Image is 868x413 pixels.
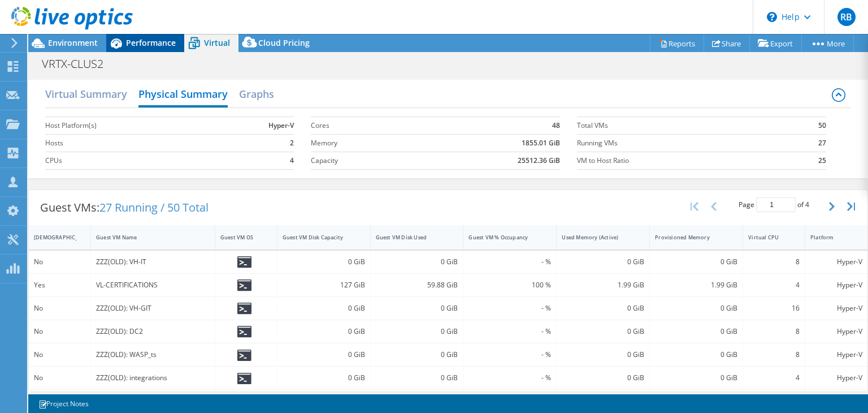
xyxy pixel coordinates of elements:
[220,234,258,241] div: Guest VM OS
[810,279,862,291] div: Hyper-V
[48,37,98,48] span: Environment
[468,279,551,291] div: 100 %
[748,349,800,361] div: 8
[704,35,750,52] a: Share
[562,234,631,241] div: Used Memory (Active)
[468,372,551,384] div: - %
[655,302,737,315] div: 0 GiB
[34,325,85,338] div: No
[45,120,218,131] label: Host Platform(s)
[655,234,724,241] div: Provisioned Memory
[34,349,85,361] div: No
[552,120,560,131] b: 48
[468,234,537,241] div: Guest VM % Occupancy
[818,155,826,166] b: 25
[818,137,826,149] b: 27
[290,137,294,149] b: 2
[756,197,796,212] input: jump to page
[468,325,551,338] div: - %
[577,137,796,149] label: Running VMs
[655,325,737,338] div: 0 GiB
[767,12,777,22] svg: \n
[45,137,218,149] label: Hosts
[34,234,72,241] div: [DEMOGRAPHIC_DATA]
[37,58,121,70] h1: VRTX-CLUS2
[522,137,560,149] b: 1855.01 GiB
[837,8,856,26] span: RB
[311,137,419,149] label: Memory
[376,349,458,361] div: 0 GiB
[290,155,294,166] b: 4
[468,302,551,315] div: - %
[562,256,644,268] div: 0 GiB
[96,372,210,384] div: ZZZ(OLD): integrations
[739,197,809,212] span: Page of
[749,35,802,52] a: Export
[239,83,274,105] h2: Graphs
[748,372,800,384] div: 4
[650,35,704,52] a: Reports
[34,372,85,384] div: No
[96,279,210,291] div: VL-CERTIFICATIONS
[45,155,218,166] label: CPUs
[283,256,365,268] div: 0 GiB
[138,83,228,107] h2: Physical Summary
[283,372,365,384] div: 0 GiB
[655,279,737,291] div: 1.99 GiB
[748,234,786,241] div: Virtual CPU
[99,200,209,215] span: 27 Running / 50 Total
[562,372,644,384] div: 0 GiB
[376,302,458,315] div: 0 GiB
[376,325,458,338] div: 0 GiB
[283,325,365,338] div: 0 GiB
[810,349,862,361] div: Hyper-V
[655,372,737,384] div: 0 GiB
[96,325,210,338] div: ZZZ(OLD): DC2
[31,397,97,411] a: Project Notes
[376,256,458,268] div: 0 GiB
[376,234,445,241] div: Guest VM Disk Used
[29,190,220,225] div: Guest VMs:
[311,155,419,166] label: Capacity
[577,155,796,166] label: VM to Host Ratio
[376,372,458,384] div: 0 GiB
[748,279,800,291] div: 4
[204,37,230,48] span: Virtual
[810,372,862,384] div: Hyper-V
[655,349,737,361] div: 0 GiB
[748,256,800,268] div: 8
[96,234,196,241] div: Guest VM Name
[268,120,294,131] b: Hyper-V
[96,302,210,315] div: ZZZ(OLD): VH-GIT
[468,349,551,361] div: - %
[810,302,862,315] div: Hyper-V
[518,155,560,166] b: 25512.36 GiB
[96,256,210,268] div: ZZZ(OLD): VH-IT
[283,279,365,291] div: 127 GiB
[810,325,862,338] div: Hyper-V
[311,120,419,131] label: Cores
[577,120,796,131] label: Total VMs
[376,279,458,291] div: 59.88 GiB
[655,256,737,268] div: 0 GiB
[283,234,351,241] div: Guest VM Disk Capacity
[748,325,800,338] div: 8
[562,302,644,315] div: 0 GiB
[562,349,644,361] div: 0 GiB
[126,37,176,48] span: Performance
[34,256,85,268] div: No
[45,83,127,105] h2: Virtual Summary
[34,302,85,315] div: No
[818,120,826,131] b: 50
[562,325,644,338] div: 0 GiB
[34,279,85,291] div: Yes
[748,302,800,315] div: 16
[810,256,862,268] div: Hyper-V
[283,349,365,361] div: 0 GiB
[562,279,644,291] div: 1.99 GiB
[801,35,854,52] a: More
[805,200,809,209] span: 4
[283,302,365,315] div: 0 GiB
[468,256,551,268] div: - %
[96,349,210,361] div: ZZZ(OLD): WASP_ts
